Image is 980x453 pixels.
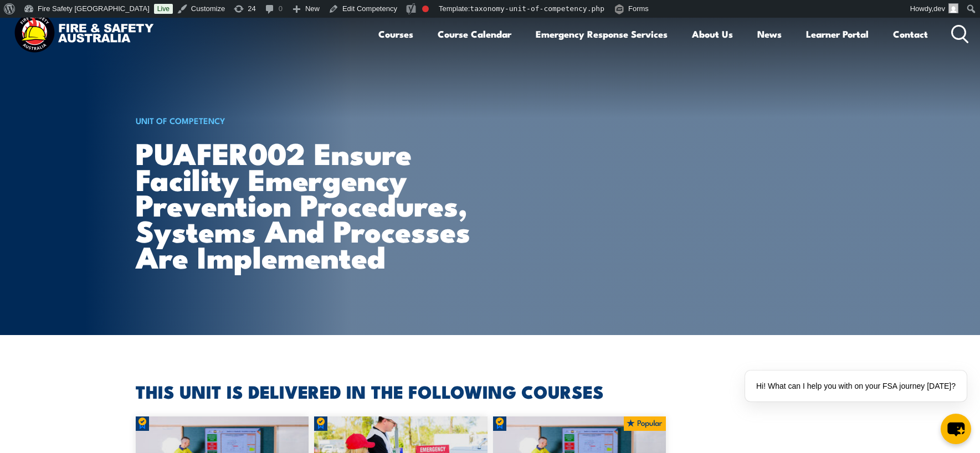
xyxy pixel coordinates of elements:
a: Live [154,4,173,14]
button: chat-button [941,414,971,444]
a: About Us [692,19,733,49]
span: dev [933,4,945,13]
div: Hi! What can I help you with on your FSA journey [DATE]? [745,370,967,401]
h2: THIS UNIT IS DELIVERED IN THE FOLLOWING COURSES [136,383,845,399]
a: Contact [893,19,928,49]
a: Course Calendar [438,19,511,49]
a: News [757,19,782,49]
h6: UNIT OF COMPETENCY [136,114,524,127]
span: taxonomy-unit-of-competency.php [470,4,604,13]
div: Focus keyphrase not set [422,6,429,12]
a: Courses [378,19,413,49]
a: Emergency Response Services [536,19,668,49]
h1: PUAFER002 Ensure facility emergency prevention procedures, systems and processes are implemented [136,140,524,269]
a: Learner Portal [806,19,869,49]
